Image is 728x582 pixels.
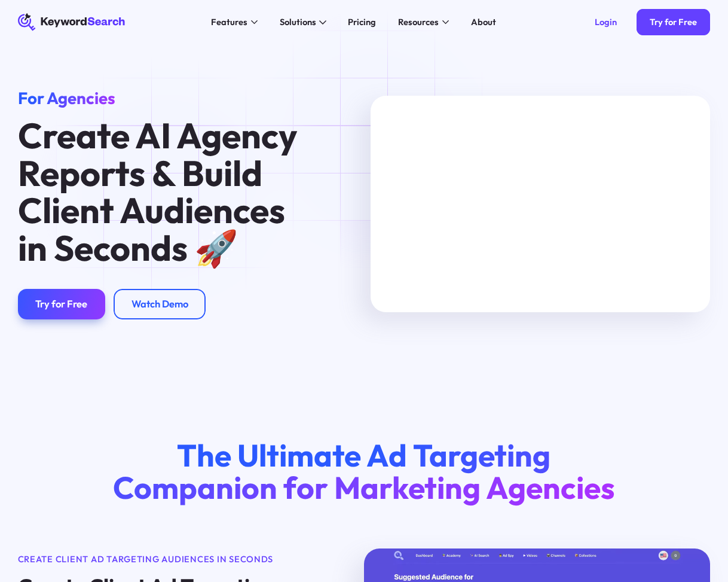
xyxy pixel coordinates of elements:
[113,435,615,507] span: The Ultimate Ad Targeting Companion for Marketing Agencies
[211,16,247,29] div: Features
[582,9,630,35] a: Login
[280,16,316,29] div: Solutions
[348,16,376,29] div: Pricing
[371,96,710,313] iframe: KeywordSearch Agency Reports
[18,87,115,108] span: For Agencies
[595,17,617,28] div: Login
[650,17,697,28] div: Try for Free
[18,289,105,320] a: Try for Free
[341,13,383,31] a: Pricing
[464,13,503,31] a: About
[637,9,710,35] a: Try for Free
[18,553,327,566] div: Create client ad targeting audiences in seconds
[471,16,496,29] div: About
[18,117,305,266] h1: Create AI Agency Reports & Build Client Audiences in Seconds 🚀
[131,298,188,310] div: Watch Demo
[35,298,87,310] div: Try for Free
[398,16,439,29] div: Resources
